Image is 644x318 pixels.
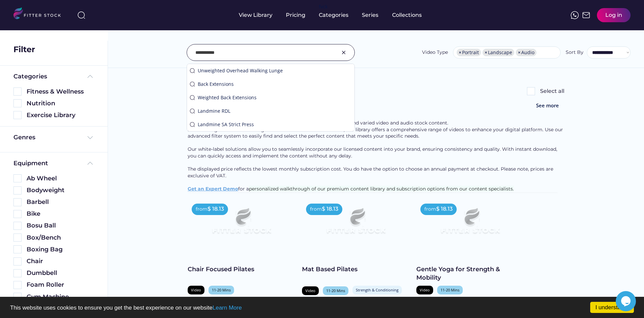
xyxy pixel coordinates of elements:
span: The displayed price reflects the lowest monthly subscription cost. You do have the option to choo... [188,166,555,179]
div: fvck [319,3,328,10]
div: Bosu Ball [27,221,94,230]
div: Log in [605,11,622,19]
div: Explore our premium Fitness & Wellness library, filled with engaging and varied video and audio s... [188,120,564,192]
div: Ab Wheel [27,174,94,183]
img: Rectangle%205126.svg [13,111,22,119]
img: Frame%20%285%29.svg [86,72,94,80]
div: 11-20 Mins [441,287,459,292]
div: Chair Focused Pilates [188,265,295,274]
img: Rectangle%205126.svg [13,293,22,301]
div: Categories [319,11,348,19]
img: Frame%2079%20%281%29.svg [313,200,399,248]
div: Landmine RDL [198,108,352,114]
div: $ 18.13 [322,205,338,213]
div: Video [305,288,315,293]
div: Nutrition [27,99,94,108]
img: Rectangle%205126.svg [13,210,22,218]
div: from [424,206,436,213]
div: from [310,206,322,213]
div: Mat Based Pilates [302,265,410,274]
div: Strength & Conditioning [356,287,399,292]
div: Equipment [13,159,48,168]
div: Chair [27,257,94,266]
a: Learn More [213,305,242,311]
div: Genres [13,133,35,142]
a: Get an Expert Demo [188,186,238,192]
img: Frame%2079%20%281%29.svg [198,200,285,248]
div: Weighted Back Extensions [198,94,352,101]
img: Frame%20%285%29.svg [86,159,94,167]
img: search-normal.svg [190,122,195,127]
img: Rectangle%205126.svg [13,87,22,96]
button: See more [531,98,564,113]
div: Boxing Bag [27,245,94,254]
img: Frame%2079%20%281%29.svg [427,200,513,248]
img: LOGO.svg [13,7,67,21]
div: Foam Roller [27,281,94,289]
img: search-normal.svg [190,68,195,73]
img: search-normal.svg [190,95,195,100]
li: Landscape [483,49,514,56]
img: Rectangle%205126.svg [13,245,22,253]
div: Video [191,287,201,292]
li: Audio [516,49,536,56]
img: search-normal%203.svg [77,11,85,19]
div: Unweighted Overhead Walking Lunge [198,67,352,74]
img: Rectangle%205126.svg [13,99,22,107]
div: Bodyweight [27,186,94,195]
div: Video [420,287,430,292]
img: Rectangle%205126.svg [13,257,22,266]
div: Video Type [422,49,448,56]
div: $ 18.13 [436,205,453,213]
li: Portrait [457,49,481,56]
div: Back Extensions [198,81,352,87]
img: Rectangle%205126.svg [13,269,22,277]
img: Rectangle%205126.svg [13,222,22,230]
div: from [196,206,207,213]
span: × [459,50,461,55]
div: Categories [13,72,47,81]
div: 11-20 Mins [212,287,231,292]
img: Group%201000002326.svg [340,48,348,57]
div: Collections [392,11,422,19]
div: Landmine SA Strict Press [198,121,352,128]
div: Fitness & Wellness [27,87,94,96]
img: Rectangle%205126.svg [13,174,22,182]
img: Rectangle%205126.svg [13,198,22,206]
span: × [485,50,487,55]
div: 11-20 Mins [326,288,345,293]
div: Pricing [286,11,305,19]
img: search-normal.svg [190,81,195,87]
div: Dumbbell [27,269,94,277]
div: Gym Machine [27,293,94,301]
div: Barbell [27,198,94,206]
div: Bike [27,210,94,218]
img: Rectangle%205126.svg [527,87,535,95]
span: × [518,50,521,55]
div: Box/Bench [27,234,94,242]
div: Sort By [566,49,583,56]
img: Frame%20%284%29.svg [86,134,94,142]
img: Rectangle%205126.svg [13,281,22,289]
div: View Library [239,11,272,19]
img: Rectangle%205126.svg [13,186,22,195]
span: personalized walkthrough of our premium content library and subscription options from our content... [249,186,514,192]
img: Rectangle%205126.svg [13,234,22,242]
img: meteor-icons_whatsapp%20%281%29.svg [571,11,579,19]
div: Series [362,11,379,19]
div: Select all [540,87,564,95]
p: This website uses cookies to ensure you get the best experience on our website [10,305,634,311]
div: $ 18.13 [207,205,224,213]
iframe: chat widget [616,291,637,311]
img: search-normal.svg [190,108,195,114]
div: Filter [13,44,35,55]
img: Frame%2051.svg [582,11,590,19]
div: Gentle Yoga for Strength & Mobility [416,265,524,282]
a: I understand! [590,302,634,313]
div: Exercise Library [27,111,94,119]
